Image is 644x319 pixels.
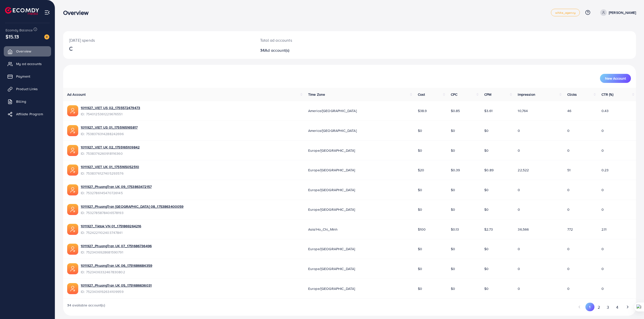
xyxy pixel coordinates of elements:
span: 22,522 [518,168,529,173]
span: Cost [418,92,425,97]
span: 0 [567,187,570,192]
a: white_agency [551,9,580,16]
span: $0 [451,128,455,133]
span: Affiliate Program [16,112,43,117]
img: menu [44,10,50,15]
span: 10,764 [518,108,528,113]
a: logo [5,7,39,15]
img: ic-ads-acc.e4c84228.svg [67,105,78,116]
h2: 34 [260,48,391,53]
span: 34 available account(s) [67,303,105,312]
p: [DATE] spends [69,37,248,43]
span: $20 [418,168,424,173]
span: $0.13 [451,227,459,232]
span: My ad accounts [16,61,42,66]
span: 0 [601,148,604,153]
img: ic-ads-acc.e4c84228.svg [67,283,78,294]
a: 1011927_VIET UK 02_1755165109842 [81,145,140,150]
a: Billing [4,96,51,107]
span: Billing [16,99,26,104]
span: 0 [601,266,604,271]
img: ic-ads-acc.e4c84228.svg [67,125,78,136]
span: Europe/[GEOGRAPHIC_DATA] [308,148,355,153]
span: Europe/[GEOGRAPHIC_DATA] [308,286,355,291]
span: $0 [451,187,455,192]
a: 1011927_PhuongTran UK 05_1751686636031 [81,283,152,288]
span: $0 [451,286,455,291]
p: [PERSON_NAME] [609,10,636,16]
button: New Account [600,74,631,83]
span: ID: 7523436192634109959 [81,289,152,294]
span: America/[GEOGRAPHIC_DATA] [308,108,357,113]
a: 1011927_Tiktok VN 01_1751869264216 [81,224,141,229]
span: $0 [484,207,489,212]
span: 0 [601,246,604,251]
span: Payment [16,74,30,79]
span: Ecomdy Balance [6,28,33,33]
a: 1011927_VIET US 02_1755572479473 [81,105,140,110]
span: ID: 7532786145470726145 [81,190,152,195]
span: $0 [484,187,489,192]
span: 0 [567,128,570,133]
a: Affiliate Program [4,109,51,119]
span: ID: 7523436332467830802 [81,270,152,275]
span: 0 [518,148,520,153]
span: 0 [567,286,570,291]
button: Go to page 4 [613,303,622,312]
a: Payment [4,71,51,81]
span: New Account [605,77,626,80]
span: Impression [518,92,535,97]
span: $0 [418,266,422,271]
span: $0 [484,148,489,153]
p: Total ad accounts [260,37,391,43]
span: 0 [518,266,520,271]
span: Ad account(s) [265,47,289,53]
img: image [44,34,49,39]
span: Overview [16,49,31,54]
h3: Overview [63,9,93,16]
span: $0 [484,246,489,251]
span: $0.89 [484,168,494,173]
span: ID: 7532785878406578193 [81,210,183,215]
span: $0.85 [451,108,460,113]
img: ic-ads-acc.e4c84228.svg [67,184,78,195]
span: $0 [451,148,455,153]
span: $0 [418,246,422,251]
span: $100 [418,227,426,232]
span: Europe/[GEOGRAPHIC_DATA] [308,187,355,192]
span: $15.13 [6,33,19,40]
span: Asia/Ho_Chi_Minh [308,227,338,232]
span: Europe/[GEOGRAPHIC_DATA] [308,168,355,173]
a: 1011927_PhuongTran UK 06_1751686684359 [81,263,152,268]
span: ID: 7524221102403747841 [81,230,141,235]
img: ic-ads-acc.e4c84228.svg [67,263,78,274]
span: CPM [484,92,491,97]
span: 0 [518,128,520,133]
span: 0.43 [601,108,609,113]
img: ic-ads-acc.e4c84228.svg [67,244,78,255]
span: 0.23 [601,168,609,173]
a: My ad accounts [4,59,51,69]
span: Product Links [16,86,38,91]
span: 46 [567,108,571,113]
span: America/[GEOGRAPHIC_DATA] [308,128,357,133]
span: $0 [418,128,422,133]
span: 51 [567,168,571,173]
span: 0 [567,246,570,251]
span: 0 [601,187,604,192]
span: 0 [518,286,520,291]
span: Clicks [567,92,577,97]
a: 1011927_PhuongTran UK 09_1753863472157 [81,184,152,189]
span: Europe/[GEOGRAPHIC_DATA] [308,207,355,212]
button: Go to page 1 [585,303,594,311]
button: Go to page 2 [594,303,603,312]
span: $0 [451,246,455,251]
a: 1011927_PhuongTran UK 07_1751686736496 [81,243,152,248]
a: Overview [4,46,51,56]
img: ic-ads-acc.e4c84228.svg [67,204,78,215]
span: 0 [567,207,570,212]
img: ic-ads-acc.e4c84228.svg [67,145,78,156]
span: 2.11 [601,227,607,232]
span: 0 [567,266,570,271]
span: Europe/[GEOGRAPHIC_DATA] [308,246,355,251]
